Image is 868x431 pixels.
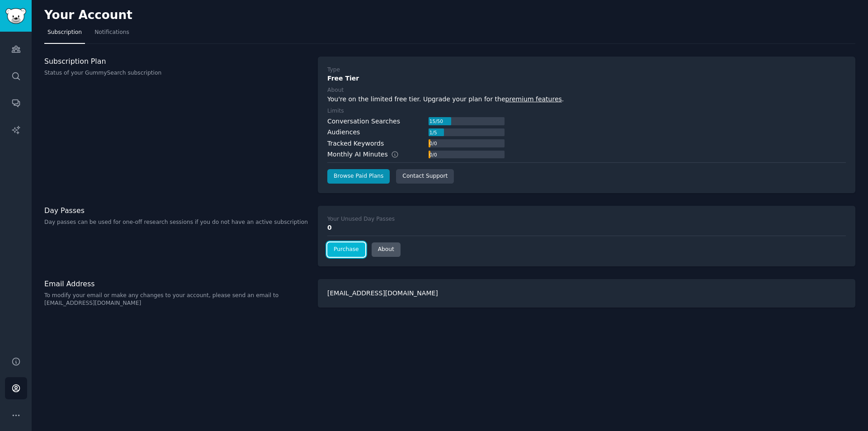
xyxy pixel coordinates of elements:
a: Notifications [91,25,132,44]
div: Audiences [327,128,360,137]
a: premium features [505,95,562,103]
h3: Email Address [44,279,308,289]
h3: Subscription Plan [44,57,308,66]
p: Day passes can be used for one-off research sessions if you do not have an active subscription [44,218,308,227]
div: 0 / 0 [429,151,438,159]
p: To modify your email or make any changes to your account, please send an email to [EMAIL_ADDRESS]... [44,292,308,308]
div: Monthly AI Minutes [327,150,408,159]
div: Tracked Keywords [327,139,384,148]
a: Subscription [44,25,85,44]
h3: Day Passes [44,206,308,215]
div: Your Unused Day Passes [327,215,395,223]
img: GummySearch logo [5,8,26,24]
a: About [372,242,401,257]
a: Purchase [327,242,365,257]
div: [EMAIL_ADDRESS][DOMAIN_NAME] [318,279,855,308]
span: Subscription [47,28,82,37]
div: 0 [327,223,846,232]
div: Limits [327,107,344,115]
a: Contact Support [396,169,454,184]
a: Browse Paid Plans [327,169,390,184]
div: You're on the limited free tier. Upgrade your plan for the . [327,95,846,104]
div: Type [327,66,340,74]
div: Conversation Searches [327,117,400,126]
span: Notifications [94,28,129,37]
div: 0 / 0 [429,139,438,147]
div: 15 / 50 [429,117,444,125]
div: Free Tier [327,74,846,83]
p: Status of your GummySearch subscription [44,69,308,77]
h2: Your Account [44,8,132,23]
div: 1 / 5 [429,128,438,137]
div: About [327,86,344,95]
